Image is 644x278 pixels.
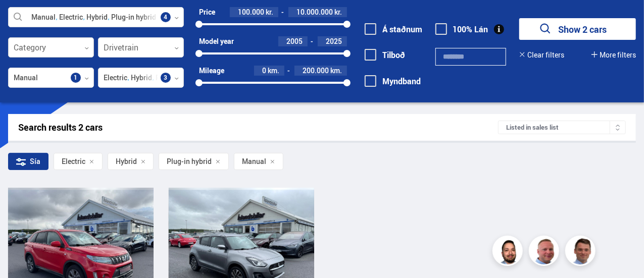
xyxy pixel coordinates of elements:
span: Plug-in hybrid [167,157,212,165]
span: kr. [334,8,342,16]
span: 0 [262,66,266,75]
span: 100.000 [238,7,264,17]
div: Sía [8,153,48,170]
div: Model year [199,37,234,45]
span: 2025 [326,36,342,46]
label: Myndband [365,77,421,86]
span: Electric [62,157,85,165]
span: 200.000 [303,66,329,75]
button: Opna LiveChat spjallviðmót [8,4,38,34]
img: siFngHWaQ9KaOqBr.png [530,237,561,267]
button: More filters [591,51,636,59]
img: nhp88E3Fdnt1Opn2.png [494,237,524,267]
div: Mileage [199,67,224,75]
button: Show 2 cars [519,18,636,40]
span: Hybrid [116,157,137,165]
span: km. [330,67,342,75]
label: 100% Lán [435,25,488,34]
label: Tilboð [365,50,405,60]
span: km. [268,67,279,75]
label: Á staðnum [365,25,422,34]
span: kr. [266,8,273,16]
button: Clear filters [519,51,564,59]
div: Listed in sales list [498,121,626,134]
span: Manual [242,157,266,165]
div: Search results 2 cars [18,122,498,133]
div: Price [199,8,215,16]
img: FbJEzSuNWCJXmdc-.webp [567,237,597,267]
span: 10.000.000 [296,7,333,17]
span: 2005 [286,36,303,46]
